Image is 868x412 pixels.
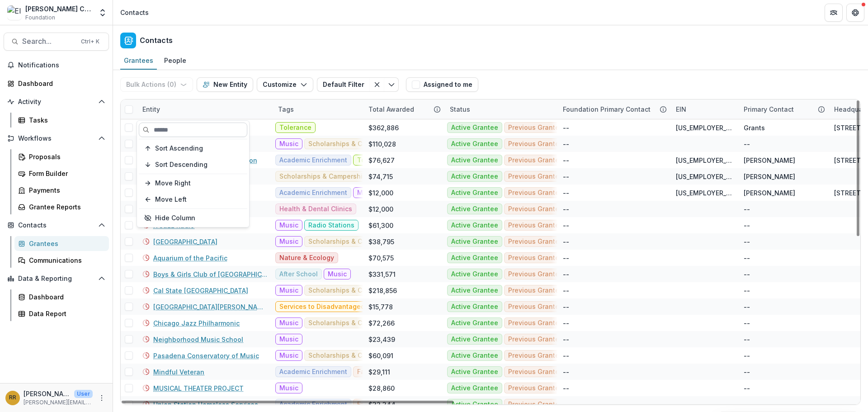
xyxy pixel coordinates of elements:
[79,37,101,47] div: Ctrl + K
[508,368,563,376] span: Previous Grantee
[557,99,670,119] div: Foundation Primary Contact
[557,104,656,114] div: Foundation Primary Contact
[25,14,55,22] span: Foundation
[14,113,109,128] a: Tasks
[24,389,71,398] p: [PERSON_NAME]
[368,123,399,133] div: $362,886
[279,336,298,343] span: Music
[153,335,243,344] a: Neighborhood Music School
[368,367,390,377] div: $29,111
[153,237,217,246] a: [GEOGRAPHIC_DATA]
[563,172,569,181] div: --
[153,286,248,295] a: Cal State [GEOGRAPHIC_DATA]
[451,352,498,360] span: Active Grantee
[744,384,750,393] div: --
[137,99,273,119] div: Entity
[29,292,102,302] div: Dashboard
[738,99,829,119] div: Primary Contact
[29,169,102,178] div: Form Builder
[508,254,563,262] span: Previous Grantee
[451,401,498,408] span: Active Grantee
[18,275,94,283] span: Data & Reporting
[308,238,399,246] span: Scholarships & Camperships
[308,222,354,229] span: Radio Stations
[273,99,363,119] div: Tags
[14,253,109,268] a: Communications
[508,124,563,132] span: Previous Grantee
[670,104,692,114] div: EIN
[563,400,569,409] div: --
[508,319,563,327] span: Previous Grantee
[14,306,109,321] a: Data Report
[508,205,563,213] span: Previous Grantee
[117,6,152,19] nav: breadcrumb
[563,302,569,312] div: --
[744,188,795,198] div: [PERSON_NAME]
[444,99,557,119] div: Status
[368,302,393,312] div: $15,778
[368,237,394,246] div: $38,795
[155,145,203,152] span: Sort Ascending
[508,173,563,180] span: Previous Grantee
[279,222,298,229] span: Music
[279,189,347,197] span: Academic Enrichment
[29,239,102,248] div: Grantees
[4,33,109,51] button: Search...
[744,270,750,279] div: --
[744,221,750,230] div: --
[744,367,750,377] div: --
[363,99,444,119] div: Total Awarded
[279,156,347,164] span: Academic Enrichment
[139,141,247,156] button: Sort Ascending
[451,238,498,246] span: Active Grantee
[744,156,795,165] div: [PERSON_NAME]
[563,384,569,393] div: --
[18,98,94,106] span: Activity
[451,124,498,132] span: Active Grantee
[120,77,193,92] button: Bulk Actions (0)
[279,173,370,180] span: Scholarships & Camperships
[368,351,393,360] div: $60,091
[160,52,190,70] a: People
[670,99,738,119] div: EIN
[74,390,93,398] p: User
[744,139,750,149] div: --
[153,367,204,377] a: Mindful Veteran
[846,4,864,22] button: Get Help
[744,351,750,360] div: --
[4,131,109,146] button: Open Workflows
[508,238,563,246] span: Previous Grantee
[363,104,420,114] div: Total Awarded
[7,5,22,20] img: Ella Fitzgerald Charitable Foundation
[563,221,569,230] div: --
[508,303,563,311] span: Previous Grantee
[676,172,733,181] div: [US_EMPLOYER_IDENTIFICATION_NUMBER]
[273,104,299,114] div: Tags
[25,4,93,14] div: [PERSON_NAME] Charitable Foundation
[29,309,102,318] div: Data Report
[508,384,563,392] span: Previous Grantee
[508,336,563,343] span: Previous Grantee
[4,271,109,286] button: Open Data & Reporting
[368,335,395,344] div: $23,439
[444,104,476,114] div: Status
[120,52,157,70] a: Grantees
[279,287,298,294] span: Music
[406,77,478,92] button: Assigned to me
[451,205,498,213] span: Active Grantee
[4,95,109,109] button: Open Activity
[563,139,569,149] div: --
[317,77,370,92] button: Default Filter
[738,104,799,114] div: Primary Contact
[508,287,563,294] span: Previous Grantee
[508,189,563,197] span: Previous Grantee
[744,123,765,133] div: Grants
[368,221,393,230] div: $61,300
[153,253,227,263] a: Aquarium of the Pacific
[563,351,569,360] div: --
[368,204,393,214] div: $12,000
[153,318,240,328] a: Chicago Jazz Philharmonic
[4,76,109,91] a: Dashboard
